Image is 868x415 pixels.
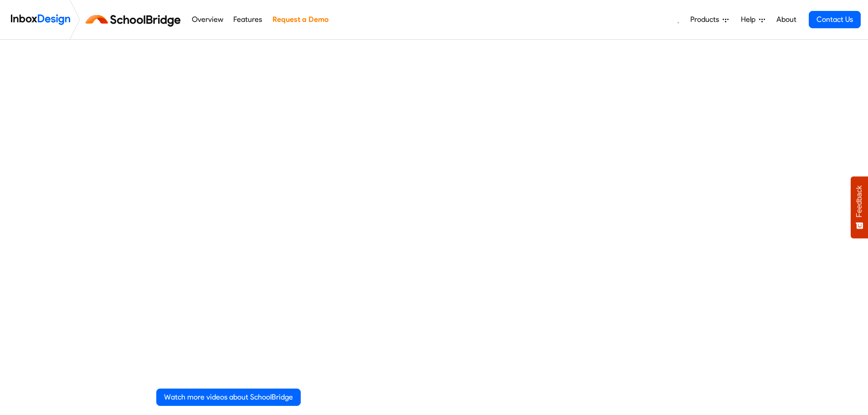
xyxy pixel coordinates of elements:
[690,14,723,25] span: Products
[84,9,186,31] img: schoolbridge logo
[270,10,331,29] a: Request a Demo
[741,14,759,25] span: Help
[855,185,863,217] span: Feedback
[156,389,301,406] a: Watch more videos about SchoolBridge
[774,10,799,29] a: About
[809,11,861,28] a: Contact Us
[851,176,868,238] button: Feedback - Show survey
[189,10,226,29] a: Overview
[231,10,265,29] a: Features
[687,10,732,29] a: Products
[737,10,769,29] a: Help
